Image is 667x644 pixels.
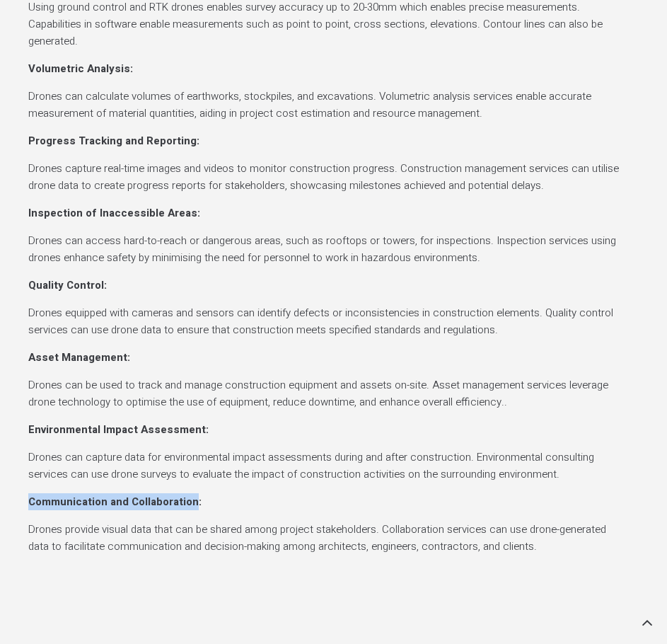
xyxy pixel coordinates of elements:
[28,277,107,293] strong: Quality Control:
[28,350,130,365] strong: Asset Management:
[28,494,202,510] strong: Communication and Collaboration:
[28,133,199,149] strong: Progress Tracking and Reporting:
[28,88,625,122] p: Drones can calculate volumes of earthworks, stockpiles, and excavations. Volumetric analysis serv...
[504,394,507,410] span: .
[28,304,625,338] p: Drones equipped with cameras and sensors can identify defects or inconsistencies in construction ...
[28,205,200,221] strong: Inspection of Inaccessible Areas:
[28,232,625,266] p: Drones can access hard-to-reach or dangerous areas, such as rooftops or towers, for inspections. ...
[28,449,625,483] p: Drones can capture data for environmental impact assessments during and after construction. Envir...
[28,422,209,437] strong: Environmental Impact Assessment:
[28,61,133,76] strong: Volumetric Analysis:
[28,160,625,194] p: Drones capture real-time images and videos to monitor construction progress. Construction managem...
[28,521,625,555] p: Drones provide visual data that can be shared among project stakeholders. Collaboration services ...
[28,376,625,410] p: Drones can be used to track and manage construction equipment and assets on-site. Asset managemen...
